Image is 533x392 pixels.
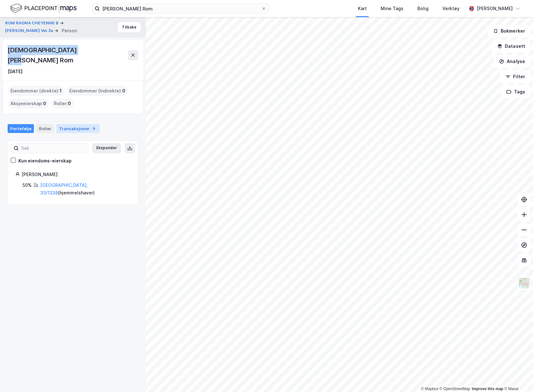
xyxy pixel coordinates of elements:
iframe: Chat Widget [501,362,533,392]
img: Z [518,277,530,289]
span: 0 [68,100,71,107]
div: Eiendommer (direkte) : [8,86,64,96]
button: ROM RAGNA CHEYENNE B [5,20,60,26]
button: Bokmerker [488,25,530,37]
div: Portefølje [8,124,34,133]
span: 1 [60,87,62,95]
button: Tags [501,85,530,98]
div: [DEMOGRAPHIC_DATA][PERSON_NAME] Rom [8,45,128,65]
div: Mine Tags [381,5,403,12]
button: [PERSON_NAME] Vei 3a [5,28,54,34]
div: [DATE] [8,68,22,75]
a: Mapbox [421,387,438,391]
a: Improve this map [472,387,503,391]
button: Filter [500,70,530,83]
div: 9 [91,125,97,132]
div: Kun eiendoms-eierskap [18,157,72,165]
div: Kontrollprogram for chat [501,362,533,392]
img: logo.f888ab2527a4732fd821a326f86c7f29.svg [10,3,77,14]
div: ( hjemmelshaver ) [40,181,130,197]
div: Aksjeeierskap : [8,98,49,109]
div: Roller : [51,98,73,109]
div: Eiendommer (Indirekte) : [67,86,128,96]
div: Person [62,27,77,35]
button: Datasett [492,40,530,53]
a: OpenStreetMap [440,387,470,391]
div: Verktøy [442,5,460,12]
a: [GEOGRAPHIC_DATA], 33/1338 [40,182,88,195]
input: Søk på adresse, matrikkel, gårdeiere, leietakere eller personer [100,4,261,13]
div: Transaksjoner [56,124,100,133]
div: Kart [358,5,367,12]
div: [PERSON_NAME] [477,5,513,12]
div: Bolig [417,5,428,12]
div: 50% [22,181,32,189]
button: Analyse [494,55,530,68]
button: Tilbake [118,22,141,32]
span: 0 [122,87,125,95]
div: [PERSON_NAME] [22,171,130,178]
span: 0 [43,100,46,107]
input: Søk [19,143,88,153]
div: Roller [36,124,54,133]
button: Ekspander [92,143,121,153]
